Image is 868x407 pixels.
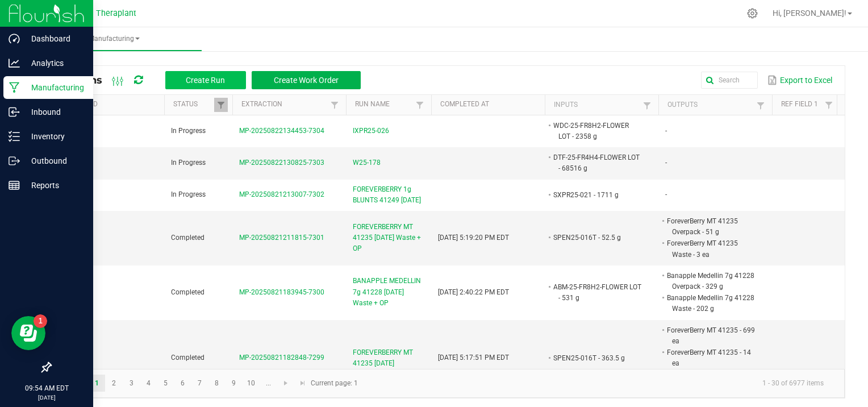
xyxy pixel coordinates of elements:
[9,57,20,69] inline-svg: Analytics
[353,276,424,309] span: BANAPPLE MEDELLIN 7g 41228 [DATE] Waste + OP
[140,375,157,392] a: Page 4
[171,127,206,135] span: In Progress
[20,56,88,70] p: Analytics
[438,288,509,296] span: [DATE] 2:40:22 PM EDT
[20,32,88,45] p: Dashboard
[9,155,20,167] inline-svg: Outbound
[365,374,833,393] kendo-pager-info: 1 - 30 of 6977 items
[106,375,122,392] a: Page 2
[745,8,759,19] div: Manage settings
[20,81,88,94] p: Manufacturing
[165,71,246,89] button: Create Run
[208,375,225,392] a: Page 8
[822,98,836,112] a: Filter
[239,190,324,198] span: MP-20250821213007-7302
[27,34,202,44] span: Manufacturing
[239,159,324,167] span: MP-20250822130825-7303
[552,232,641,243] li: SPEN25-016T - 52.5 g
[552,352,641,364] li: SPEN25-016T - 363.5 g
[298,379,307,388] span: Go to the last page
[59,70,369,90] div: All Runs
[773,9,846,18] span: Hi, [PERSON_NAME]!
[353,126,389,136] span: IXPR25-026
[413,98,427,112] a: Filter
[9,82,20,93] inline-svg: Manufacturing
[123,375,140,392] a: Page 3
[9,131,20,142] inline-svg: Inventory
[11,316,45,350] iframe: Resource center
[174,375,191,392] a: Page 6
[440,100,540,109] a: Completed AtSortable
[51,369,845,398] kendo-pager: Current page: 1
[355,100,412,109] a: Run NameSortable
[191,375,208,392] a: Page 7
[665,347,755,369] li: ForeverBerry MT 41235 - 14 ea
[658,115,772,147] td: -
[9,180,20,191] inline-svg: Reports
[353,347,424,369] span: FOREVERBERRY MT 41235 [DATE]
[89,375,105,392] a: Page 1
[171,234,205,242] span: Completed
[658,95,772,115] th: Outputs
[241,100,327,109] a: ExtractionSortable
[186,76,225,85] span: Create Run
[252,71,361,89] button: Create Work Order
[640,98,654,113] a: Filter
[658,180,772,211] td: -
[765,70,835,90] button: Export to Excel
[171,190,206,198] span: In Progress
[239,234,324,242] span: MP-20250821211815-7301
[438,354,509,362] span: [DATE] 5:17:51 PM EDT
[552,281,641,304] li: ABM-25-FR8H2-FLOWER LOT - 531 g
[20,178,88,192] p: Reports
[781,100,821,109] a: Ref Field 1Sortable
[438,234,509,242] span: [DATE] 5:19:20 PM EDT
[5,393,88,402] p: [DATE]
[171,288,205,296] span: Completed
[665,215,755,238] li: ForeverBerry MT 41235 Overpack - 51 g
[754,98,767,113] a: Filter
[171,159,206,167] span: In Progress
[20,105,88,119] p: Inbound
[157,375,174,392] a: Page 5
[665,238,755,260] li: ForeverBerry MT 41235 Waste - 3 ea
[9,106,20,118] inline-svg: Inbound
[274,76,339,85] span: Create Work Order
[281,379,290,388] span: Go to the next page
[96,9,136,18] span: Theraplant
[239,288,324,296] span: MP-20250821183945-7300
[353,157,381,168] span: W25-178
[328,98,341,112] a: Filter
[294,375,311,392] a: Go to the last page
[173,100,214,109] a: StatusSortable
[9,33,20,44] inline-svg: Dashboard
[260,375,277,392] a: Page 11
[34,314,47,328] iframe: Resource center unread badge
[665,325,755,347] li: ForeverBerry MT 41235 - 699 ea
[552,152,641,174] li: DTF-25-FR4H4-FLOWER LOT - 68516 g
[552,120,641,142] li: WDC-25-FR8H2-FLOWER LOT - 2358 g
[27,27,202,51] a: Manufacturing
[214,98,228,112] a: Filter
[353,222,424,255] span: FOREVERBERRY MT 41235 [DATE] Waste + OP
[701,72,758,89] input: Search
[665,270,755,292] li: Banapple Medellin 7g 41228 Overpack - 329 g
[239,127,324,135] span: MP-20250822134453-7304
[552,189,641,201] li: SXPR25-021 - 1711 g
[226,375,242,392] a: Page 9
[665,292,755,314] li: Banapple Medellin 7g 41228 Waste - 202 g
[658,147,772,179] td: -
[5,383,88,393] p: 09:54 AM EDT
[278,375,294,392] a: Go to the next page
[545,95,658,115] th: Inputs
[353,184,424,206] span: FOREVERBERRY 1g BLUNTS 41249 [DATE]
[171,354,205,362] span: Completed
[243,375,260,392] a: Page 10
[20,130,88,143] p: Inventory
[239,354,324,362] span: MP-20250821182848-7299
[59,100,160,109] a: ScheduledSortable
[20,154,88,168] p: Outbound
